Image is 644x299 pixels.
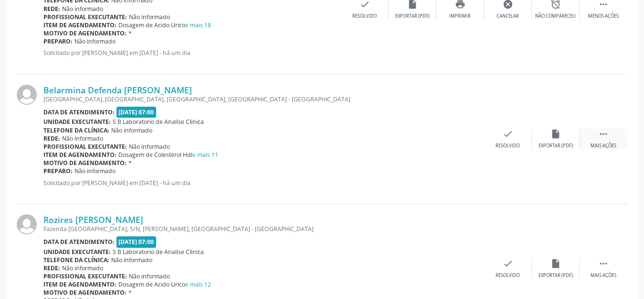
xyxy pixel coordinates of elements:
[43,85,192,95] a: Belarmina Defenda [PERSON_NAME]
[62,264,103,272] span: Não informado
[43,238,115,246] b: Data de atendimento:
[496,272,520,279] div: Resolvido
[503,258,513,269] i: check
[538,272,573,279] div: Exportar (PDF)
[395,13,430,20] div: Exportar (PDF)
[185,21,211,29] a: e mais 18
[43,288,127,297] b: Motivo de agendamento:
[449,13,471,20] div: Imprimir
[17,85,37,105] img: img
[43,21,116,29] b: Item de agendamento:
[43,126,109,134] b: Telefone da clínica:
[43,13,127,21] b: Profissional executante:
[43,29,127,37] b: Motivo de agendamento:
[43,225,484,233] div: Fazenda [GEOGRAPHIC_DATA], S/N, [PERSON_NAME], [GEOGRAPHIC_DATA] - [GEOGRAPHIC_DATA]
[111,256,152,264] span: Não informado
[43,256,109,264] b: Telefone da clínica:
[113,248,204,256] span: S B Laboratorio de Analise Clinica
[185,280,211,288] a: e mais 12
[598,258,609,269] i: 
[496,143,520,149] div: Resolvido
[74,37,116,45] span: Não informado
[43,143,127,151] b: Profissional executante:
[118,151,218,159] span: Dosagem de Colesterol Hdl
[116,107,157,118] span: [DATE] 07:00
[43,108,115,116] b: Data de atendimento:
[588,13,619,20] div: Menos ações
[43,159,127,167] b: Motivo de agendamento:
[43,37,73,45] b: Preparo:
[129,13,170,21] span: Não informado
[129,272,170,280] span: Não informado
[352,13,377,20] div: Resolvido
[43,272,127,280] b: Profissional executante:
[62,134,103,143] span: Não informado
[591,143,616,149] div: Mais ações
[43,49,341,57] p: Solicitado por [PERSON_NAME] em [DATE] - há um dia
[43,179,484,187] p: Solicitado por [PERSON_NAME] em [DATE] - há um dia
[17,214,37,234] img: img
[129,143,170,151] span: Não informado
[496,13,519,20] div: Cancelar
[118,280,211,288] span: Dosagem de Acido Urico
[550,258,561,269] i: insert_drive_file
[535,13,576,20] div: Não compareceu
[43,280,116,288] b: Item de agendamento:
[538,143,573,149] div: Exportar (PDF)
[591,272,616,279] div: Mais ações
[74,167,116,175] span: Não informado
[43,95,484,103] div: [GEOGRAPHIC_DATA], [GEOGRAPHIC_DATA], [GEOGRAPHIC_DATA], [GEOGRAPHIC_DATA] - [GEOGRAPHIC_DATA]
[550,129,561,139] i: insert_drive_file
[111,126,152,134] span: Não informado
[113,118,204,126] span: S B Laboratorio de Analise Clinica
[503,129,513,139] i: check
[116,236,157,247] span: [DATE] 07:00
[43,151,116,159] b: Item de agendamento:
[598,129,609,139] i: 
[43,118,111,126] b: Unidade executante:
[43,5,60,13] b: Rede:
[43,214,143,225] a: Rozires [PERSON_NAME]
[62,5,103,13] span: Não informado
[43,248,111,256] b: Unidade executante:
[43,167,73,175] b: Preparo:
[43,134,60,143] b: Rede:
[43,264,60,272] b: Rede:
[118,21,211,29] span: Dosagem de Acido Urico
[192,151,218,159] a: e mais 11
